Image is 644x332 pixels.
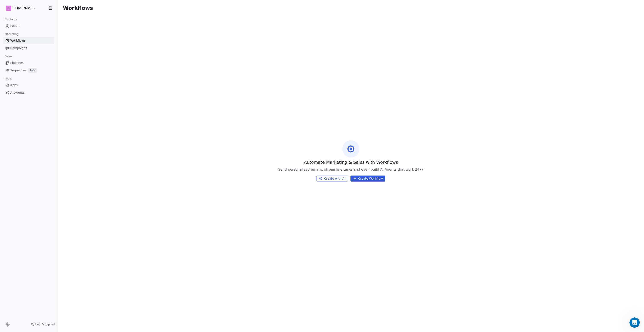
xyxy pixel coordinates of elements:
[9,144,19,147] span: Home
[278,167,423,172] span: Send personalized emails, streamline tasks and even build AI Agents that work 24x7
[3,22,54,29] a: People
[28,68,37,73] span: Beta
[17,7,25,15] img: Profile image for Harinder
[36,144,50,147] span: Messages
[3,75,13,82] span: Tools
[25,7,33,15] img: Profile image for Mrinal
[10,83,18,87] span: Apps
[10,46,27,50] span: Campaigns
[3,31,20,37] span: Marketing
[9,30,77,45] p: Hi [PERSON_NAME] 👋
[35,323,55,326] span: Help & Support
[9,45,77,52] p: How can we help?
[13,5,32,11] span: THM PNW
[68,144,75,147] span: Help
[3,67,54,74] a: SequencesBeta
[3,45,54,52] a: Campaigns
[74,7,81,15] div: Close
[3,82,54,89] a: Apps
[57,134,86,151] button: Help
[10,90,25,95] span: AI Agents
[350,176,385,182] button: Create Workflow
[304,159,398,165] span: Automate Marketing & Sales with Workflows
[3,53,14,60] span: Sales
[7,6,10,10] span: D
[3,59,54,66] a: Pipelines
[10,68,27,73] span: Sequences
[9,61,72,66] div: Send us a message
[10,24,20,28] span: People
[629,317,640,328] iframe: Intercom live chat
[63,5,93,11] span: Workflows
[10,61,24,65] span: Pipelines
[316,176,348,182] button: Create with AI
[3,37,54,44] a: Workflows
[4,58,81,69] div: Send us a message
[3,16,19,23] span: Contacts
[31,323,55,326] a: Help & Support
[28,134,57,151] button: Messages
[5,5,37,12] button: DTHM PNW
[9,7,17,15] img: Profile image for Siddarth
[3,89,54,96] a: AI Agents
[10,38,26,43] span: Workflows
